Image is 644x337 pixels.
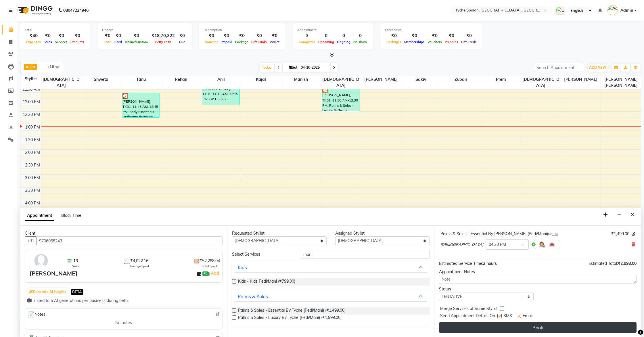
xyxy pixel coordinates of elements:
[232,230,327,236] div: Requested Stylist
[628,210,637,219] button: Close
[301,250,430,259] input: Search by service name
[25,28,86,32] div: Total
[297,40,317,44] span: Completed
[297,28,369,32] div: Appointment
[460,32,478,39] div: ₹0
[385,40,403,44] span: Packages
[24,187,41,194] div: 3:30 PM
[439,322,637,333] button: Book
[234,291,427,302] button: Palms & Soles
[403,32,426,39] div: ₹0
[287,65,299,70] span: Sat
[204,32,219,39] div: ₹0
[102,32,113,39] div: ₹0
[130,258,148,264] span: ₹4,022.16
[317,40,336,44] span: Upcoming
[521,76,561,89] span: [DEMOGRAPHIC_DATA]
[27,298,220,304] div: Limited to 5 AI generations per business during beta.
[385,28,478,32] div: Other sales
[15,2,54,18] img: logo
[69,40,86,44] span: Products
[30,269,77,278] div: [PERSON_NAME]
[611,231,629,237] span: ₹1,499.00
[228,251,296,257] div: Select Services
[632,232,635,236] i: Edit price
[561,76,601,83] span: [PERSON_NAME]
[401,76,441,83] span: Sakiv
[260,63,274,72] span: Today
[32,64,35,69] a: x
[601,76,641,89] span: [PERSON_NAME] [PERSON_NAME]
[25,210,54,221] span: Appointment
[113,32,123,39] div: ₹0
[281,76,321,83] span: Manish
[41,76,81,89] span: [DEMOGRAPHIC_DATA]
[238,293,268,300] div: Palms & Soles
[297,32,317,39] div: 3
[33,252,49,269] img: avatar
[204,40,219,44] span: Voucher
[481,76,521,83] span: Prem
[440,306,498,313] span: Merge Services of Same Stylist
[122,93,160,117] div: [PERSON_NAME], TK01, 11:45 AM-12:45 PM, Body Essentials - Underarm Premium
[202,264,217,268] span: Total Spent
[210,270,220,277] a: Add
[352,40,369,44] span: No show
[22,99,41,105] div: 12:00 PM
[202,80,240,105] div: [PERSON_NAME], TK01, 11:15 AM-12:15 PM, GK Hairspa
[439,261,483,266] span: Estimated Service Time:
[26,64,32,69] span: Anil
[28,288,68,296] button: Generate AI Insights
[336,40,352,44] span: Ongoing
[130,264,149,268] span: Average Spent
[25,40,42,44] span: Expenses
[607,5,618,15] img: Admin
[72,264,79,268] span: Visits
[335,230,430,236] div: Assigned Stylist
[538,241,545,248] img: Hairdresser.png
[589,261,618,266] span: Estimated Total:
[177,32,187,39] div: ₹0
[443,32,460,39] div: ₹0
[219,32,234,39] div: ₹0
[483,261,497,266] span: 2 hours
[250,32,268,39] div: ₹0
[53,40,69,44] span: Services
[620,7,633,14] span: Admin
[202,271,208,276] span: ₹0
[241,76,281,83] span: Kajal
[322,87,360,111] div: [PERSON_NAME], TK01, 11:30 AM-12:30 PM, Palms & Soles - Luxury By Tyche (Pedi/Mani)
[439,286,534,292] div: Status
[250,40,268,44] span: Gift Cards
[588,64,607,72] button: ADD NEW
[336,32,352,39] div: 0
[209,270,220,277] span: |
[443,40,460,44] span: Prepaids
[426,40,443,44] span: Vouchers
[149,32,177,39] div: ₹18,70,322
[27,311,45,318] span: Notes
[503,313,512,320] span: SMS
[42,40,53,44] span: Sales
[440,313,495,320] span: Send Appointment Details On
[234,262,427,273] button: Kids
[549,241,555,248] img: Interior.png
[238,278,295,286] span: Kids - Kids Pedi/Mani (₹799.00)
[24,200,41,206] div: 4:00 PM
[69,32,86,39] div: ₹0
[552,232,558,236] span: 1 hr
[102,40,113,44] span: Cash
[441,76,481,83] span: Zubair
[24,150,41,156] div: 2:00 PM
[47,64,58,69] span: +16
[238,315,342,322] span: Palms & Soles - Luxury By Tyche (Pedi/Mani) (₹1,999.00)
[403,40,426,44] span: Memberships
[102,28,187,32] div: Finance
[268,32,281,39] div: ₹0
[534,63,584,72] input: Search Appointment
[548,232,558,236] small: for
[352,32,369,39] div: 0
[204,28,281,32] div: Redemption
[25,236,37,245] button: +91
[21,86,41,92] div: 11:30 AM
